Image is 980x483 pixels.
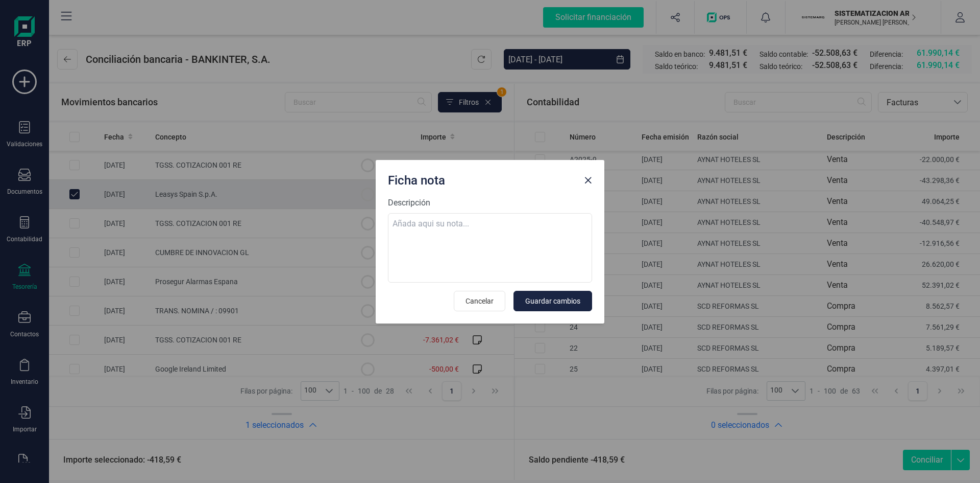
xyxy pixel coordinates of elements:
[580,172,596,189] button: Close
[388,197,592,209] label: Descripción
[465,296,494,306] span: Cancelar
[525,296,580,306] span: Guardar cambios
[454,291,505,311] button: Cancelar
[384,168,580,189] div: Ficha nota
[513,291,592,311] button: Guardar cambios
